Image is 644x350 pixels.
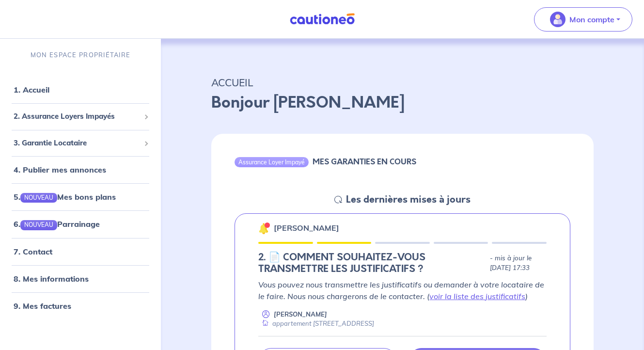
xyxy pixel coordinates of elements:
[313,157,416,166] h6: MES GARANTIES EN COURS
[490,254,547,273] p: - mis à jour le [DATE] 17:33
[274,222,339,234] p: [PERSON_NAME]
[4,269,157,288] div: 8. Mes informations
[4,242,157,261] div: 7. Contact
[14,247,52,256] a: 7. Contact
[258,252,486,275] h5: 2.︎ 📄 COMMENT SOUHAITEZ-VOUS TRANSMETTRE LES JUSTIFICATIFS ?
[286,13,359,25] img: Cautioneo
[429,291,525,301] a: voir la liste des justificatifs
[235,157,309,167] div: Assurance Loyer Impayé
[346,194,471,206] h5: Les dernières mises à jours
[4,296,157,316] div: 9. Mes factures
[31,50,130,60] p: MON ESPACE PROPRIÉTAIRE
[14,85,49,95] a: 1. Accueil
[258,252,547,275] div: state: CHOICE-DOCUMENTS, Context: NEW,CHOOSE-CERTIFICATE,ALONE,LESSOR-DOCUMENTS
[534,7,632,32] button: illu_account_valid_menu.svgMon compte
[4,80,157,99] div: 1. Accueil
[4,214,157,234] div: 6.NOUVEAUParrainage
[4,134,157,153] div: 3. Garantie Locataire
[258,279,547,302] p: Vous pouvez nous transmettre les justificatifs ou demander à votre locataire de le faire. Nous no...
[14,138,140,149] span: 3. Garantie Locataire
[258,319,374,328] div: appartement [STREET_ADDRESS]
[258,223,270,234] img: 🔔
[14,192,116,202] a: 5.NOUVEAUMes bons plans
[569,14,614,25] p: Mon compte
[14,274,89,284] a: 8. Mes informations
[14,301,71,311] a: 9. Mes factures
[4,160,157,179] div: 4. Publier mes annonces
[550,12,565,27] img: illu_account_valid_menu.svg
[211,91,594,114] p: Bonjour [PERSON_NAME]
[211,74,594,91] p: ACCUEIL
[274,310,327,319] p: [PERSON_NAME]
[14,219,100,229] a: 6.NOUVEAUParrainage
[4,107,157,126] div: 2. Assurance Loyers Impayés
[14,165,106,175] a: 4. Publier mes annonces
[14,111,140,122] span: 2. Assurance Loyers Impayés
[4,187,157,207] div: 5.NOUVEAUMes bons plans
